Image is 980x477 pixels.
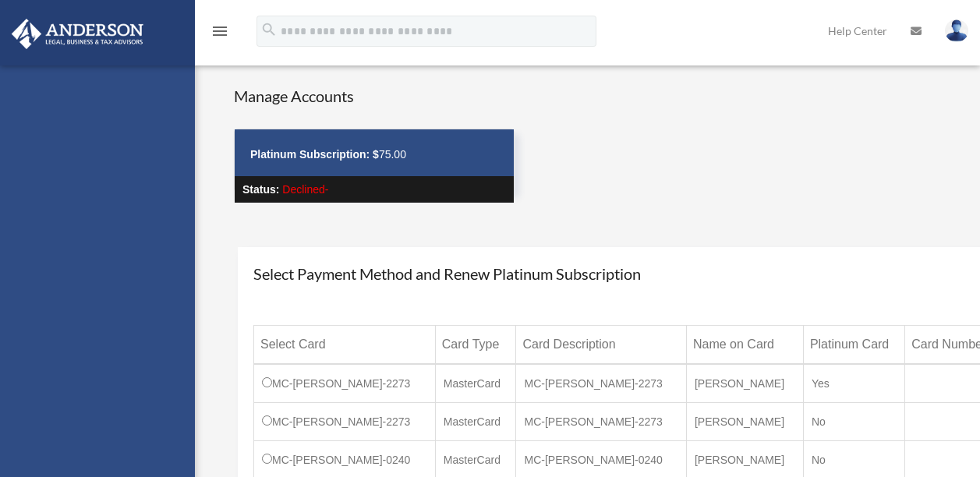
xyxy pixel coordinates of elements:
span: Declined- [282,183,328,196]
th: Select Card [254,325,436,364]
i: menu [211,22,229,41]
td: No [803,402,904,440]
td: MC-[PERSON_NAME]-2273 [254,402,436,440]
td: MasterCard [435,402,516,440]
th: Platinum Card [803,325,904,364]
i: search [260,21,278,38]
td: [PERSON_NAME] [686,364,803,403]
td: MC-[PERSON_NAME]-2273 [516,364,686,403]
h4: Manage Accounts [234,85,515,107]
strong: Platinum Subscription: $ [250,148,379,161]
th: Card Description [516,325,686,364]
th: Card Type [435,325,516,364]
td: MC-[PERSON_NAME]-2273 [516,402,686,440]
th: Name on Card [686,325,803,364]
strong: Status: [242,183,279,196]
td: [PERSON_NAME] [686,402,803,440]
p: 75.00 [250,145,498,164]
a: menu [211,27,229,41]
td: MasterCard [435,364,516,403]
img: User Pic [945,19,968,42]
img: Anderson Advisors Platinum Portal [7,19,148,49]
td: MC-[PERSON_NAME]-2273 [254,364,436,403]
td: Yes [803,364,904,403]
